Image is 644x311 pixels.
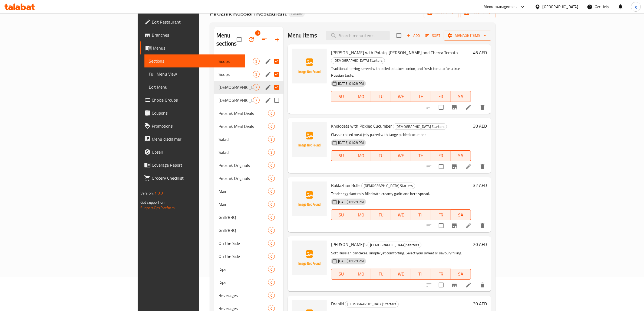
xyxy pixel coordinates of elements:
[149,71,241,77] span: Full Menu View
[268,162,275,169] div: items
[264,83,272,91] button: edit
[268,124,275,129] span: 6
[245,33,258,46] span: Bulk update
[373,211,389,219] span: TU
[351,209,371,220] button: MO
[393,211,409,219] span: WE
[268,306,275,311] span: 0
[268,202,275,207] span: 0
[333,270,349,278] span: SU
[214,185,283,198] div: Main0
[268,136,275,142] div: items
[422,31,444,40] span: Sort items
[140,15,245,28] a: Edit Restaurant
[331,269,351,280] button: SU
[219,188,268,195] div: Main
[140,158,245,171] a: Coverage Report
[268,292,275,299] div: items
[336,140,366,145] span: [DATE] 01:29 PM
[345,301,399,307] div: Russian Starters
[268,227,275,234] div: items
[268,163,275,168] span: 0
[214,224,283,237] div: Grill/BBQ0
[431,150,451,161] button: FR
[268,280,275,285] span: 0
[268,111,275,116] span: 6
[292,122,327,157] img: Kholodets with Pickled Cucumber
[219,201,268,208] span: Main
[268,241,275,246] span: 0
[405,31,422,40] span: Add item
[268,137,275,142] span: 9
[219,214,268,221] span: Grill/BBQ
[268,175,275,182] div: items
[391,269,411,280] button: WE
[451,209,471,220] button: SA
[140,132,245,145] a: Menu disclaimer
[268,215,275,220] span: 0
[152,136,241,142] span: Menu disclaimer
[219,97,253,103] span: [DEMOGRAPHIC_DATA] Starters
[289,11,305,17] div: Inactive
[391,150,411,161] button: WE
[214,68,283,81] div: Soups9edit
[268,189,275,194] span: 0
[393,152,409,160] span: WE
[453,93,469,101] span: SA
[336,199,366,205] span: [DATE] 01:29 PM
[351,269,371,280] button: MO
[219,227,268,234] span: Grill/BBQ
[371,91,391,102] button: TU
[413,152,429,160] span: TH
[219,123,268,129] span: Pirozhik Meal Deals
[435,161,447,172] span: Select to update
[219,266,268,273] span: Dips
[351,91,371,102] button: MO
[453,270,469,278] span: SA
[331,131,471,138] p: Classic chilled meat jelly paired with tangy pickled cucumber.
[219,149,268,155] span: Salad
[219,84,253,90] span: [DEMOGRAPHIC_DATA] Starters
[413,211,429,219] span: TH
[393,30,405,41] span: Select section
[152,32,241,38] span: Branches
[214,133,283,146] div: Salad9
[268,214,275,221] div: items
[253,85,259,90] span: 7
[152,19,241,25] span: Edit Restaurant
[219,71,253,77] div: Soups
[371,209,391,220] button: TU
[393,93,409,101] span: WE
[333,211,349,219] span: SU
[476,160,489,173] button: delete
[214,55,283,68] div: Soups9edit
[465,163,472,170] a: Edit menu item
[435,102,447,113] span: Select to update
[289,11,305,16] span: Inactive
[268,240,275,247] div: items
[219,253,268,260] div: On the Side
[354,270,369,278] span: MO
[219,175,268,182] span: Pirozhik Originals
[219,84,253,90] div: Russian Starters
[354,211,369,219] span: MO
[331,122,392,130] span: Kholodets with Pickled Cucumber
[476,278,489,291] button: delete
[476,219,489,232] button: delete
[431,209,451,220] button: FR
[371,150,391,161] button: TU
[331,240,366,248] span: [PERSON_NAME]'s
[264,57,272,65] button: edit
[448,278,461,291] button: Branch-specific-item
[425,33,440,39] span: Sort
[453,152,469,160] span: SA
[152,162,241,168] span: Coverage Report
[258,33,271,46] span: Sort sections
[465,10,491,17] span: export
[465,222,472,229] a: Edit menu item
[140,145,245,158] a: Upsell
[144,54,245,67] a: Sections
[465,104,472,111] a: Edit menu item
